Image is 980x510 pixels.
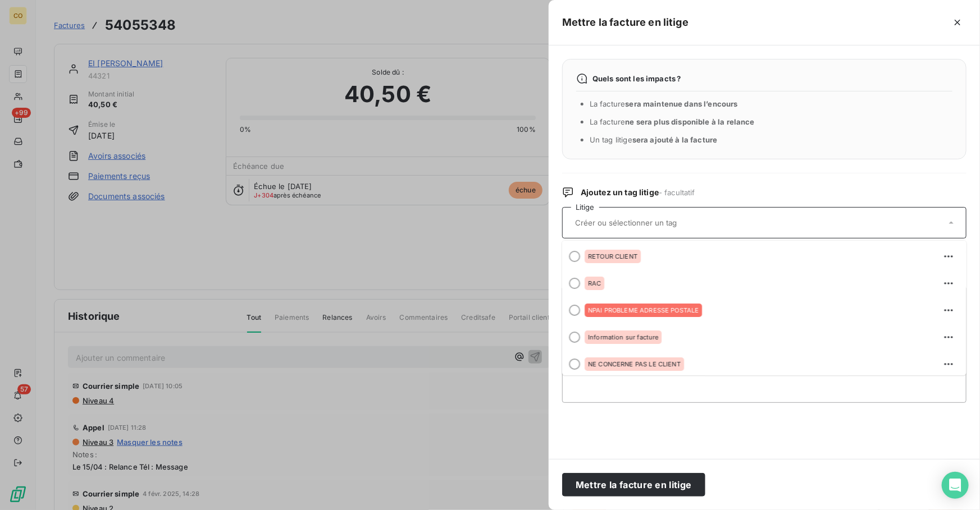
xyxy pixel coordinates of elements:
[562,473,705,497] button: Mettre la facture en litige
[592,74,681,83] span: Quels sont les impacts ?
[659,188,695,197] span: - facultatif
[626,117,755,126] span: ne sera plus disponible à la relance
[632,135,718,144] span: sera ajouté à la facture
[590,99,738,108] span: La facture
[581,187,695,198] span: Ajoutez un tag litige
[590,135,718,144] span: Un tag litige
[588,361,681,367] span: NE CONCERNE PAS LE CLIENT
[626,99,738,108] span: sera maintenue dans l’encours
[574,218,737,228] input: Créer ou sélectionner un tag
[588,334,658,341] span: Information sur facture
[588,253,637,260] span: RETOUR CLIENT
[942,472,969,499] div: Open Intercom Messenger
[588,307,699,314] span: NPAI PROBLEME ADRESSE POSTALE
[588,280,601,287] span: RAC
[590,117,755,126] span: La facture
[562,15,689,30] h5: Mettre la facture en litige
